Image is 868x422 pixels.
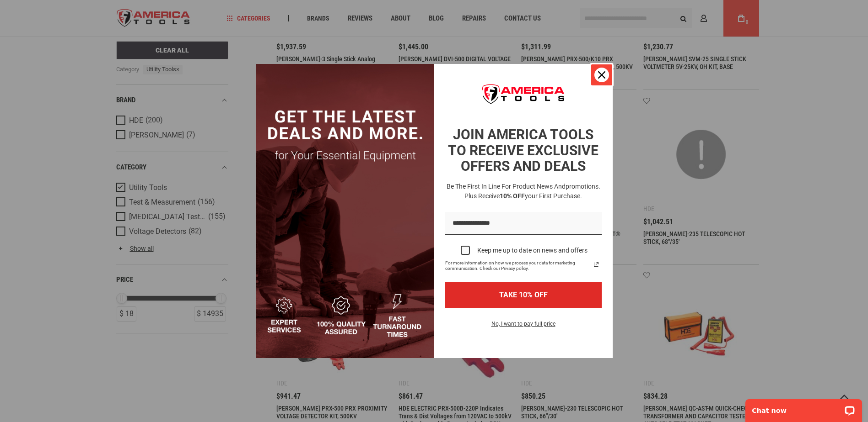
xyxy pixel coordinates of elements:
strong: JOIN AMERICA TOOLS TO RECEIVE EXCLUSIVE OFFERS AND DEALS [448,127,598,174]
iframe: LiveChat chat widget [739,393,868,422]
h3: Be the first in line for product news and [443,182,604,201]
input: Email field [445,212,602,235]
span: promotions. Plus receive your first purchase. [464,183,600,200]
span: For more information on how we process your data for marketing communication. Check our Privacy p... [445,260,591,271]
a: Read our Privacy Policy [591,259,602,270]
svg: close icon [598,71,605,79]
div: Keep me up to date on news and offers [477,247,588,254]
strong: 10% OFF [500,192,525,200]
button: TAKE 10% OFF [445,282,602,307]
button: No, I want to pay full price [484,319,563,334]
svg: link icon [591,259,602,270]
button: Close [591,64,613,86]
